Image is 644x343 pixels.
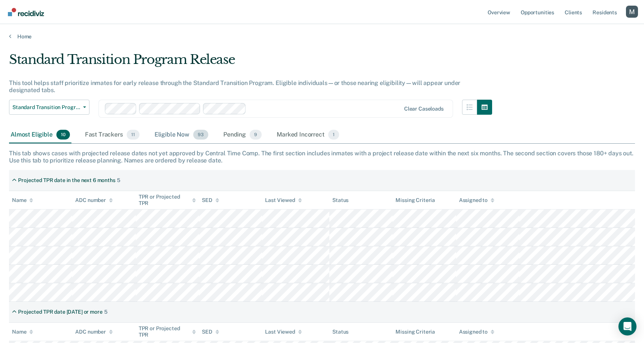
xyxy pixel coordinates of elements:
[395,197,435,203] div: Missing Criteria
[404,106,444,112] div: Clear caseloads
[18,177,115,184] div: Projected TPR date in the next 6 months
[75,329,113,335] div: ADC number
[127,130,139,140] span: 11
[12,104,80,111] span: Standard Transition Program Release
[275,127,341,143] div: Marked Incorrect1
[9,127,71,143] div: Almost Eligible10
[459,329,494,335] div: Assigned to
[332,329,349,335] div: Status
[332,197,349,203] div: Status
[139,194,196,206] div: TPR or Projected TPR
[104,309,108,315] div: 5
[250,130,262,140] span: 9
[9,52,492,73] div: Standard Transition Program Release
[395,329,435,335] div: Missing Criteria
[153,127,210,143] div: Eligible Now93
[265,329,302,335] div: Last Viewed
[12,329,33,335] div: Name
[626,6,638,18] button: Profile dropdown button
[12,197,33,203] div: Name
[618,317,636,335] div: Open Intercom Messenger
[8,8,44,16] img: Recidiviz
[222,127,263,143] div: Pending9
[202,197,219,203] div: SED
[265,197,302,203] div: Last Viewed
[9,174,123,187] div: Projected TPR date in the next 6 months5
[9,33,635,40] a: Home
[139,325,196,338] div: TPR or Projected TPR
[193,130,208,140] span: 93
[117,177,120,184] div: 5
[83,127,141,143] div: Fast Trackers11
[18,309,102,315] div: Projected TPR date [DATE] or more
[9,100,89,115] button: Standard Transition Program Release
[328,130,339,140] span: 1
[9,150,635,164] div: This tab shows cases with projected release dates not yet approved by Central Time Comp. The firs...
[56,130,70,140] span: 10
[202,329,219,335] div: SED
[459,197,494,203] div: Assigned to
[75,197,113,203] div: ADC number
[9,306,110,318] div: Projected TPR date [DATE] or more5
[9,79,492,94] div: This tool helps staff prioritize inmates for early release through the Standard Transition Progra...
